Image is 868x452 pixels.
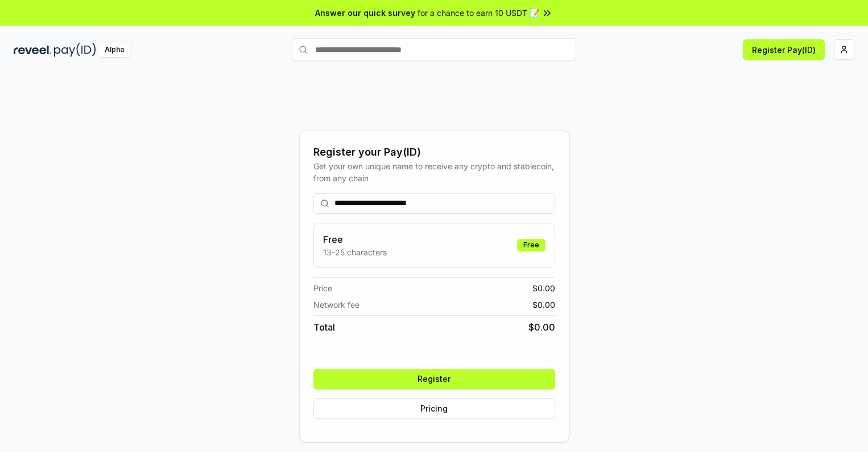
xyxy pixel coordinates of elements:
[14,43,52,57] img: reveel_dark
[528,320,555,334] span: $ 0.00
[313,144,555,160] div: Register your Pay(ID)
[418,7,539,19] span: for a chance to earn 10 USDT 📝
[532,282,555,294] span: $ 0.00
[323,246,387,258] p: 13-25 characters
[323,233,387,246] h3: Free
[313,398,555,419] button: Pricing
[313,369,555,389] button: Register
[315,7,415,19] span: Answer our quick survey
[517,239,545,251] div: Free
[98,43,130,57] div: Alpha
[313,160,555,184] div: Get your own unique name to receive any crypto and stablecoin, from any chain
[54,43,96,57] img: pay_id
[743,39,825,60] button: Register Pay(ID)
[532,299,555,311] span: $ 0.00
[313,282,332,294] span: Price
[313,320,335,334] span: Total
[313,299,359,311] span: Network fee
